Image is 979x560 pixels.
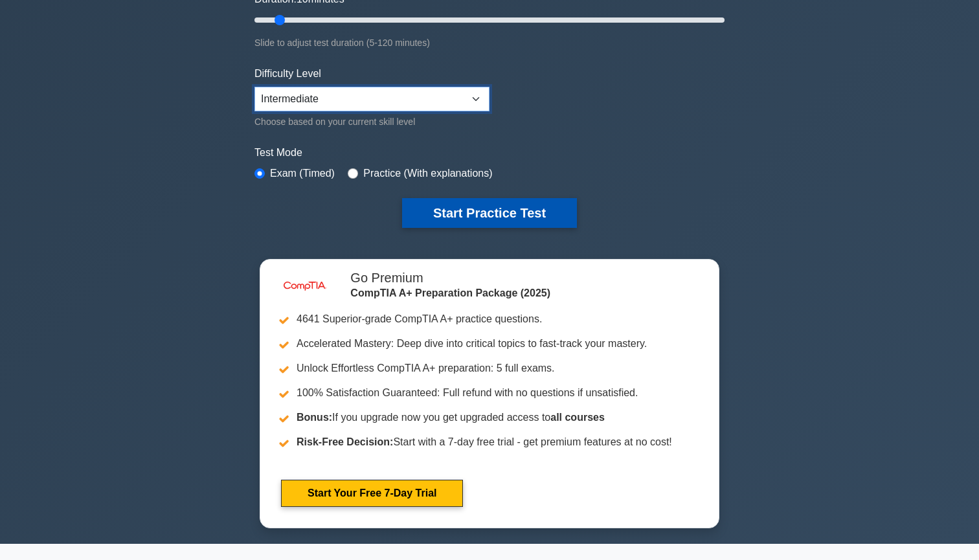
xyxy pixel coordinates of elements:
label: Exam (Timed) [270,166,335,181]
label: Practice (With explanations) [363,166,492,181]
label: Test Mode [254,145,725,161]
label: Difficulty Level [254,66,321,82]
button: Start Practice Test [402,198,577,228]
div: Slide to adjust test duration (5-120 minutes) [254,35,725,50]
div: Choose based on your current skill level [254,114,489,129]
a: Start Your Free 7-Day Trial [281,480,463,507]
